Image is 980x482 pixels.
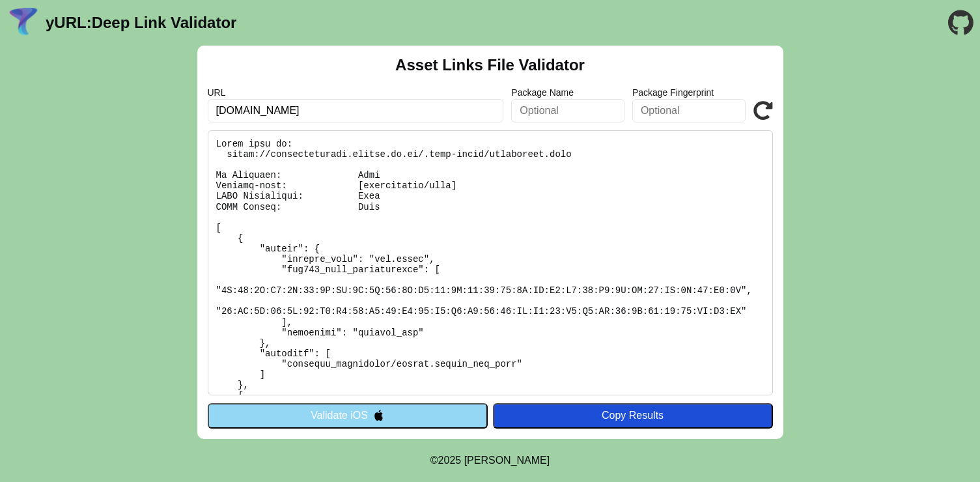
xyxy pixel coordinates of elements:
label: Package Fingerprint [632,87,746,98]
label: URL [208,87,504,98]
footer: © [430,439,550,482]
input: Required [208,99,504,122]
input: Optional [632,99,746,122]
h2: Asset Links File Validator [395,56,585,74]
a: yURL:Deep Link Validator [46,14,236,32]
a: Michael Ibragimchayev's Personal Site [464,455,550,466]
span: 2025 [438,455,462,466]
pre: Lorem ipsu do: sitam://consecteturadi.elitse.do.ei/.temp-incid/utlaboreet.dolo Ma Aliquaen: Admi ... [208,130,773,395]
button: Validate iOS [208,403,488,428]
label: Package Name [511,87,624,98]
button: Copy Results [493,403,773,428]
div: Copy Results [499,410,766,421]
img: yURL Logo [7,6,40,40]
img: appleIcon.svg [373,410,384,421]
input: Optional [511,99,624,122]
